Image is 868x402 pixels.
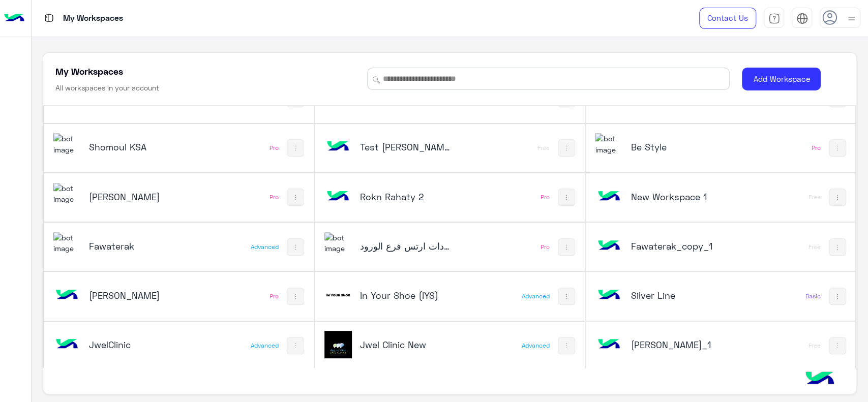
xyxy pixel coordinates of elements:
[699,8,756,29] a: Contact Us
[595,331,622,358] img: bot image
[89,289,179,301] h5: Ali Baba
[522,292,550,300] div: Advanced
[742,68,821,90] button: Add Workspace
[55,65,123,77] h5: My Workspaces
[324,331,352,358] img: 177882628735456
[522,342,550,350] div: Advanced
[360,191,451,203] h5: Rokn Rahaty 2
[764,8,784,29] a: tab
[595,282,622,309] img: bot image
[796,13,808,24] img: tab
[809,243,821,251] div: Free
[251,342,279,350] div: Advanced
[631,338,721,351] h5: Ali Baba_copy_1
[324,282,352,309] img: 923305001092802
[55,83,159,93] h6: All workspaces in your account
[43,12,55,24] img: tab
[805,292,821,300] div: Basic
[360,240,451,252] h5: عيادات ارتس فرع الورود
[595,183,622,210] img: bot image
[53,232,81,254] img: 171468393613305
[324,183,352,210] img: bot image
[360,289,451,301] h5: In Your Shoe (IYS)
[4,8,24,29] img: Logo
[360,141,451,153] h5: Test Omar
[768,13,780,24] img: tab
[324,133,352,161] img: bot image
[53,133,81,155] img: 110260793960483
[53,282,81,309] img: bot image
[324,232,352,254] img: 718582414666387
[809,342,821,350] div: Free
[270,144,279,152] div: Pro
[89,338,179,351] h5: JwelClinic
[631,191,721,203] h5: New Workspace 1
[541,193,550,201] div: Pro
[809,193,821,201] div: Free
[89,191,179,203] h5: Rokn Rahaty
[631,289,721,301] h5: Silver Line
[595,232,622,260] img: bot image
[812,144,821,152] div: Pro
[53,183,81,205] img: 322853014244696
[89,141,179,153] h5: Shomoul KSA
[537,144,550,152] div: Free
[631,240,721,252] h5: Fawaterak_copy_1
[270,193,279,201] div: Pro
[802,361,837,397] img: hulul-logo.png
[541,243,550,251] div: Pro
[53,331,81,358] img: bot image
[845,12,858,25] img: profile
[631,141,721,153] h5: Be Style
[360,338,451,351] h5: Jwel Clinic New
[89,240,179,252] h5: Fawaterak
[251,243,279,251] div: Advanced
[270,292,279,300] div: Pro
[63,12,123,25] p: My Workspaces
[595,133,622,155] img: 510162592189670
